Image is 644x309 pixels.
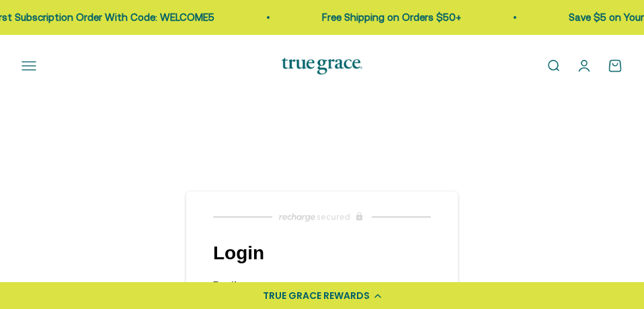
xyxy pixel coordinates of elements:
h1: Login [213,242,458,264]
label: Email [213,280,431,296]
div: TRUE GRACE REWARDS [263,289,370,303]
a: Recharge Subscriptions website [186,208,458,226]
a: Free Shipping on Orders $50+ [322,11,461,23]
